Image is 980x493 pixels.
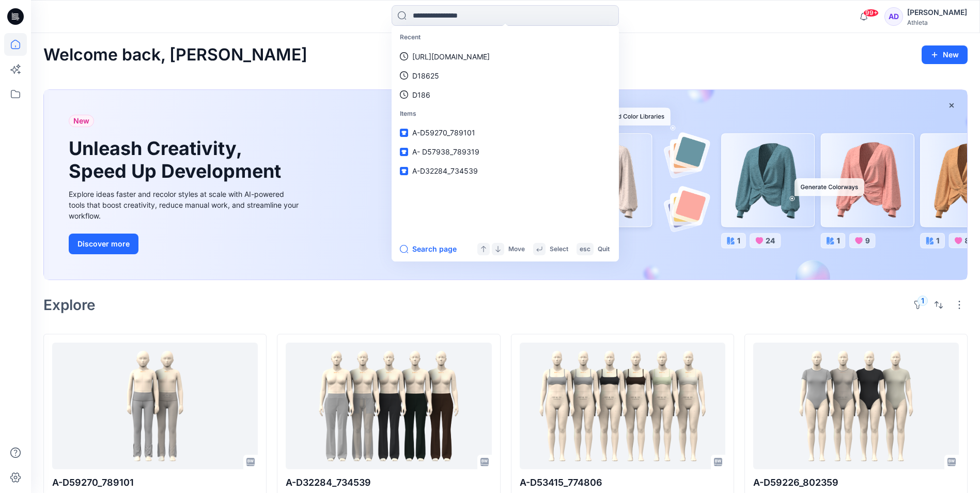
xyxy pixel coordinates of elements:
[550,244,568,255] p: Select
[922,45,968,64] button: New
[910,297,926,313] button: 1
[412,70,439,81] p: D18625
[394,142,617,161] a: A- D57938_789319
[394,66,617,85] a: D18625
[580,244,590,255] p: esc
[69,137,286,182] h1: Unleash Creativity, Speed Up Development
[753,343,959,469] a: A-D59226_802359
[863,9,879,17] span: 99+
[520,475,725,490] p: A-D53415_774806
[508,244,525,255] p: Move
[43,45,307,65] h2: Welcome back, [PERSON_NAME]
[69,234,301,254] a: Discover more
[394,47,617,66] a: [URL][DOMAIN_NAME]
[394,123,617,142] a: A-D59270_789101
[69,189,301,221] div: Explore ideas faster and recolor styles at scale with AI-powered tools that boost creativity, red...
[884,7,903,26] div: AD
[412,89,430,100] p: D186
[412,51,490,62] p: https://plmprod.gapinc.com/WebAccess/home.html?Locale=en#URL=C128686201&Tab=SizeChartLayout&Type=...
[69,234,138,254] button: Discover more
[400,243,457,255] button: Search page
[394,104,617,124] p: Items
[753,475,959,490] p: A-D59226_802359
[394,85,617,104] a: D186
[412,128,475,137] span: A-D59270_789101
[907,19,967,26] div: Athleta
[520,343,725,469] a: A-D53415_774806
[394,28,617,47] p: Recent
[394,161,617,180] a: A-D32284_734539
[286,475,491,490] p: A-D32284_734539
[907,6,967,19] div: [PERSON_NAME]
[73,115,89,127] span: New
[286,343,491,469] a: A-D32284_734539
[52,343,258,469] a: A-D59270_789101
[412,166,478,175] span: A-D32284_734539
[43,297,96,313] h2: Explore
[52,475,258,490] p: A-D59270_789101
[412,147,479,156] span: A- D57938_789319
[598,244,610,255] p: Quit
